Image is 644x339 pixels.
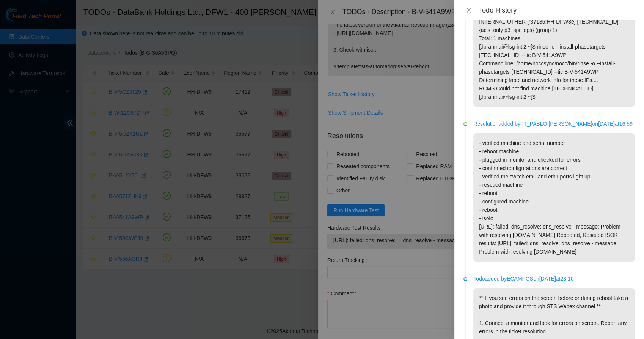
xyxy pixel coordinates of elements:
[473,120,635,128] p: Resolution added by FT_PABLO [PERSON_NAME] on [DATE] at 16:59
[479,6,635,14] div: Todo History
[473,274,635,283] p: Todo added by ECAMPOS on [DATE] at 23:10
[466,7,472,13] span: close
[463,7,474,14] button: Close
[473,133,635,262] p: - verified machine and serial number - reboot machine - plugged in monitor and checked for errors...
